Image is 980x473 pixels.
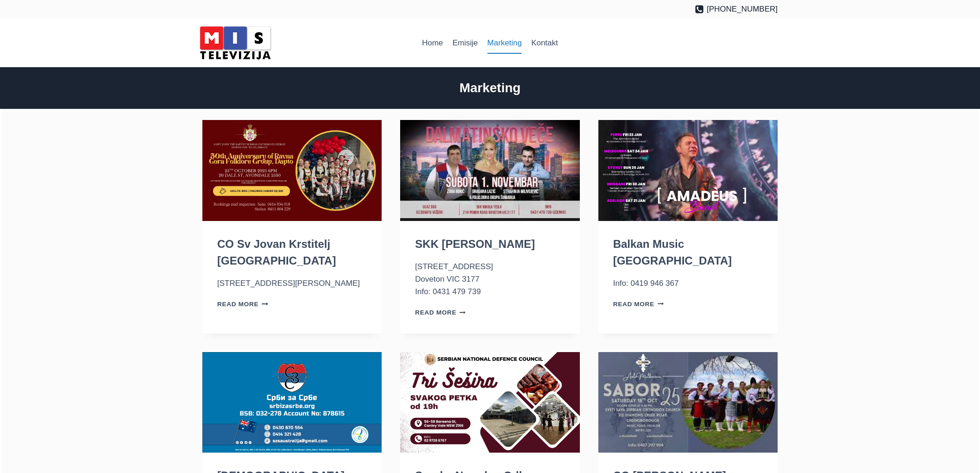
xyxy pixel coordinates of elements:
img: MIS Television [196,23,275,63]
p: [STREET_ADDRESS] Doveton VIC 3177 Info: 0431 479 739 [415,260,565,298]
p: [STREET_ADDRESS][PERSON_NAME] [217,277,367,290]
a: Home [417,32,448,54]
a: SKK [PERSON_NAME] [415,238,535,250]
h2: Marketing [202,78,778,98]
img: Srpska Narodna Odbrana [400,352,579,453]
a: [PHONE_NUMBER] [695,3,778,15]
a: Balkan Music [GEOGRAPHIC_DATA] [613,238,732,267]
a: CO Sv Jovan Krstitelj [GEOGRAPHIC_DATA] [217,238,336,267]
p: Info: 0419 946 367 [613,277,763,290]
nav: Primary [417,32,563,54]
span: [PHONE_NUMBER] [707,3,778,15]
img: Srbi za Srbe – Australija [202,352,382,453]
img: CO Sv Jovan Krstitelj Dapto NSW [202,120,382,221]
img: SKK Nikola Tesla [400,120,579,221]
img: Balkan Music Australia [598,120,778,221]
a: Emisije [448,32,483,54]
a: Marketing [483,32,527,54]
a: Kontakt [527,32,563,54]
a: Read More [613,301,664,308]
img: CO Sv Sava Greensborough VIC [598,352,778,453]
a: Read More [415,309,466,316]
a: Read More [217,301,268,308]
